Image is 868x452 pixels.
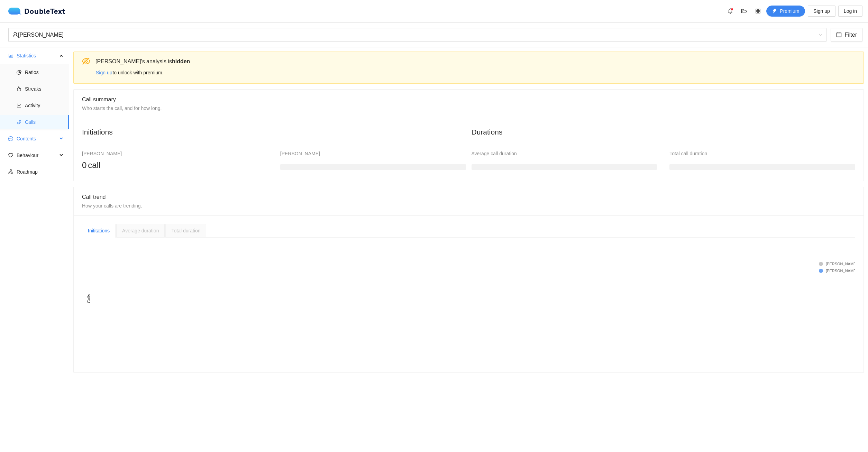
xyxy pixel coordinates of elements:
span: thunderbolt [772,9,777,14]
span: Roadmap [17,165,64,179]
span: phone [17,120,21,124]
span: Call summary [82,96,116,102]
button: bell [725,6,736,17]
div: DoubleText [8,8,65,15]
span: apartment [8,169,13,174]
span: Ratios [25,65,64,79]
span: Total duration [171,228,200,233]
button: folder-open [739,6,750,17]
h2: Initiations [82,126,466,138]
span: Streaks [25,82,64,96]
span: 0 [82,160,86,170]
div: [PERSON_NAME] [280,150,466,157]
b: hidden [172,58,190,64]
span: Premium [780,7,799,15]
span: folder-open [739,8,749,14]
span: Call trend [82,194,106,200]
span: Behaviour [17,148,57,162]
div: [PERSON_NAME] [82,150,268,157]
button: thunderboltPremium [766,6,805,17]
span: eye-invisible [82,57,90,65]
span: Sign up [96,69,112,76]
span: call [88,159,100,172]
span: Average duration [122,228,159,233]
img: logo [8,8,24,15]
span: Sign up [813,7,830,15]
span: Calls [25,115,64,129]
span: Who starts the call, and for how long. [82,105,162,111]
span: Filter [844,30,857,39]
button: Sign up [95,67,112,78]
span: calendar [836,32,842,38]
h2: Durations [472,126,856,138]
span: line-chart [17,103,21,108]
span: message [8,136,13,141]
div: Average call duration [472,150,657,157]
span: bar-chart [8,53,13,58]
span: Log in [844,7,857,15]
div: to unlock with premium. [95,67,858,78]
div: [PERSON_NAME] [12,28,816,41]
button: Log in [838,6,862,17]
span: bell [725,8,735,14]
span: Contents [17,132,57,146]
span: Activity [25,99,64,112]
button: Sign up [808,6,835,17]
span: user [12,32,18,37]
button: appstore [752,6,764,17]
a: logoDoubleText [8,8,65,15]
span: Jessica [12,28,822,41]
span: Statistics [17,49,57,63]
div: Total call duration [669,150,855,157]
button: calendarFilter [831,28,862,42]
span: heart [8,153,13,158]
span: pie-chart [17,70,21,75]
div: Inititations [88,227,110,234]
text: Calls [86,294,91,303]
span: fire [17,86,21,91]
span: How your calls are trending. [82,203,142,209]
span: appstore [753,8,763,14]
span: [PERSON_NAME] 's analysis is [95,58,190,64]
